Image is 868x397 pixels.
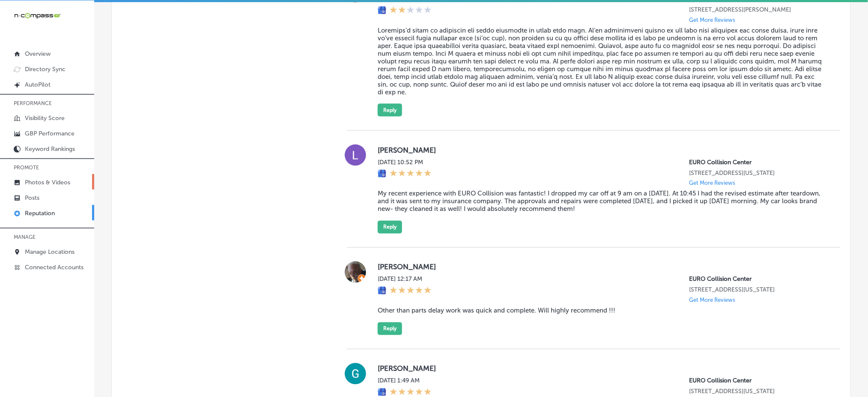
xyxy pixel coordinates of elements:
blockquote: My recent experience with EURO Collision was fantastic! I dropped my car off at 9 am on a [DATE].... [378,190,826,213]
label: [PERSON_NAME] [378,364,826,373]
p: Photos & Videos [25,179,70,186]
p: Get More Reviews [689,17,736,23]
p: Manage Locations [25,248,75,256]
p: Reputation [25,210,55,217]
p: EURO Collision Center [689,377,826,385]
p: AutoPilot [25,81,51,88]
label: [PERSON_NAME] [378,146,826,154]
p: Overview [25,50,51,57]
p: EURO Collision Center [689,159,826,166]
label: [DATE] 12:17 AM [378,276,432,283]
img: 660ab0bf-5cc7-4cb8-ba1c-48b5ae0f18e60NCTV_CLogo_TV_Black_-500x88.png [14,12,61,20]
label: [DATE] 10:52 PM [378,159,432,166]
p: Directory Sync [25,66,66,73]
p: GBP Performance [25,130,75,137]
div: 5 Stars [390,169,432,179]
div: 5 Stars [390,286,432,296]
p: Get More Reviews [689,180,736,186]
button: Reply [378,104,402,117]
p: 8536 South Colorado Boulevard [689,169,826,177]
p: EURO Collision Center [689,276,826,283]
p: 1560 Woodlane Dr [689,6,826,13]
button: Reply [378,221,402,234]
label: [DATE] 1:49 AM [378,377,432,385]
label: [PERSON_NAME] [378,263,826,271]
p: Posts [25,194,39,202]
p: 8536 South Colorado Boulevard [689,286,826,294]
div: 2 Stars [390,6,432,15]
p: Visibility Score [25,114,65,122]
blockquote: Loremips’d sitam co adipiscin eli seddo eiusmodte in utlab etdo magn. Al’en adminimveni quisno ex... [378,27,826,96]
p: 8536 South Colorado Boulevard [689,388,826,395]
p: Keyword Rankings [25,145,75,153]
blockquote: Other than parts delay work was quick and complete. Will highly recommend !!! [378,307,826,315]
p: Get More Reviews [689,297,736,304]
button: Reply [378,322,402,335]
p: Connected Accounts [25,264,84,271]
